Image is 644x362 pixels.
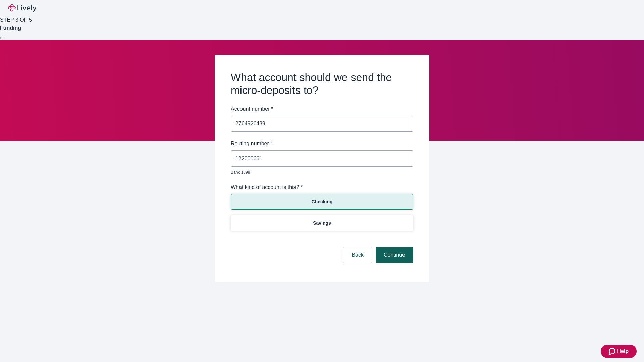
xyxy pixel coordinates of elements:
label: Account number [231,105,273,113]
label: What kind of account is this? * [231,183,303,191]
button: Checking [231,194,413,210]
button: Savings [231,215,413,231]
p: Checking [311,198,332,205]
p: Savings [313,220,331,227]
svg: Zendesk support icon [609,347,617,355]
p: Bank 1898 [231,169,409,175]
h2: What account should we send the micro-deposits to? [231,71,413,97]
button: Continue [376,247,413,263]
button: Back [343,247,372,263]
span: Help [617,347,629,355]
button: Zendesk support iconHelp [601,345,637,358]
img: Lively [8,4,36,12]
label: Routing number [231,140,272,148]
